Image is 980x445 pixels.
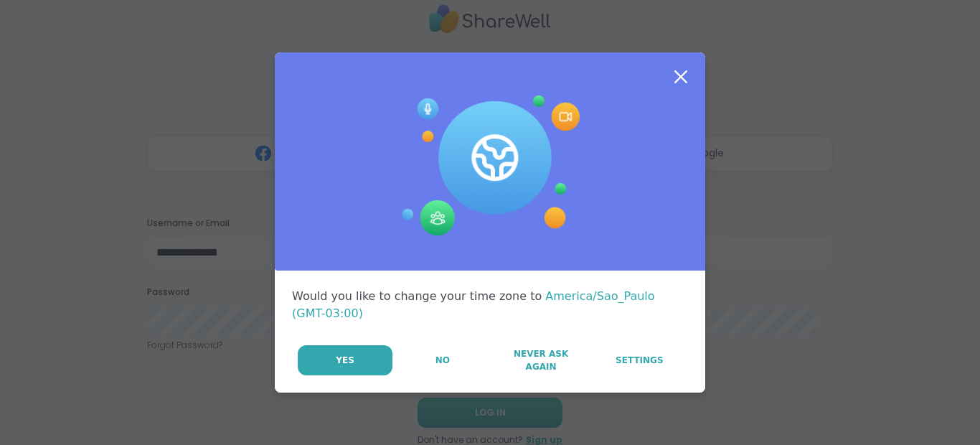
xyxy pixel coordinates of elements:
img: Session Experience [400,95,580,236]
button: Yes [298,345,392,375]
span: Settings [616,354,664,367]
div: Would you like to change your time zone to [292,288,688,322]
a: Settings [591,345,688,375]
span: No [435,354,450,367]
button: Never Ask Again [492,345,589,375]
button: No [394,345,491,375]
span: Yes [336,354,354,367]
span: Never Ask Again [499,347,582,373]
span: America/Sao_Paulo (GMT-03:00) [292,289,655,320]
